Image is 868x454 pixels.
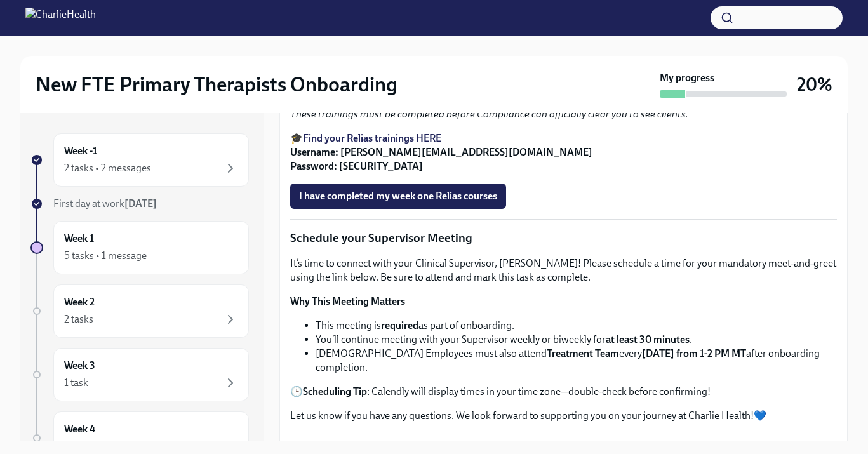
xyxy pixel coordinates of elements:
p: 🕒 : Calendly will display times in your time zone—double-check before confirming! [290,385,837,399]
span: Completed [559,441,608,451]
em: These trainings must be completed before Compliance can officially clear you to see clients. [290,108,688,120]
h6: Week 2 [64,295,95,309]
strong: at least 30 minutes [606,333,690,345]
h2: New FTE Primary Therapists Onboarding [36,72,397,97]
h6: Week 3 [64,359,95,373]
strong: Username: [PERSON_NAME][EMAIL_ADDRESS][DOMAIN_NAME] Password: [SECURITY_DATA] [290,146,592,172]
a: Week -12 tasks • 2 messages [30,133,249,187]
strong: Why This Meeting Matters [290,295,405,307]
a: Week 22 tasks [30,284,249,338]
p: Schedule your Supervisor Meeting [290,230,837,246]
div: 5 tasks • 1 message [64,249,147,263]
strong: required [381,319,418,331]
span: First day at work [53,197,157,210]
img: CharlieHealth [25,8,96,28]
button: I have completed my week one Relias courses [290,184,506,209]
strong: [DATE] from 1-2 PM MT [642,347,746,359]
h3: 20% [797,73,832,96]
li: This meeting is as part of onboarding. [316,319,837,333]
span: I have completed my week one Relias courses [299,190,497,203]
strong: Treatment Team [547,347,619,359]
strong: My progress [660,71,714,85]
a: Find your Relias trainings HERE [303,132,441,144]
h6: Week 4 [64,422,95,436]
a: Week 15 tasks • 1 message [30,221,249,274]
li: You’ll continue meeting with your Supervisor weekly or biweekly for . [316,333,837,347]
a: Week 31 task [30,348,249,401]
h6: Week 1 [64,232,94,246]
div: 1 task [64,439,88,453]
p: 🎓 [290,131,837,173]
a: First day at work[DATE] [30,197,249,211]
p: Let us know if you have any questions. We look forward to supporting you on your journey at Charl... [290,409,837,423]
p: It’s time to connect with your Clinical Supervisor, [PERSON_NAME]! Please schedule a time for you... [290,257,837,284]
span: Book a meeting with your supervisor Via Calendly! [299,439,533,452]
div: 2 tasks [64,312,93,326]
li: [DEMOGRAPHIC_DATA] Employees must also attend every after onboarding completion. [316,347,837,375]
div: 1 task [64,376,88,390]
h6: Week -1 [64,144,97,158]
strong: Scheduling Tip [303,385,367,397]
strong: [DATE] [124,197,157,210]
div: 2 tasks • 2 messages [64,161,151,175]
